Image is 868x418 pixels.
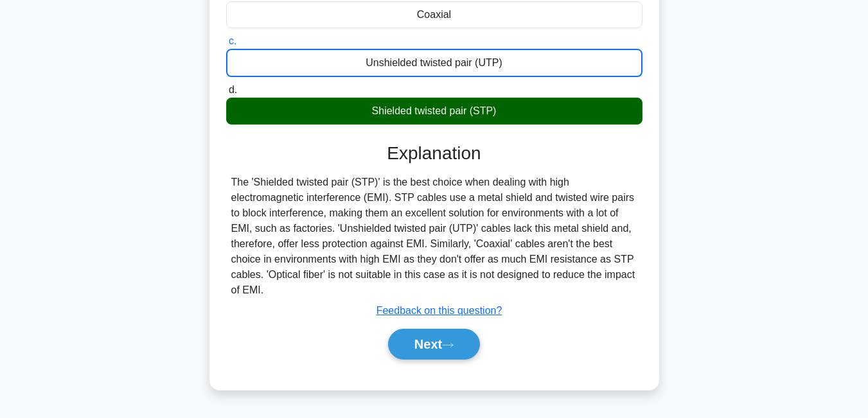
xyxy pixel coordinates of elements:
[229,84,237,95] span: d.
[234,143,635,164] h3: Explanation
[388,329,480,360] button: Next
[231,175,637,298] div: The 'Shielded twisted pair (STP)' is the best choice when dealing with high electromagnetic inter...
[226,98,642,125] div: Shielded twisted pair (STP)
[229,35,236,46] span: c.
[226,1,642,28] div: Coaxial
[226,49,642,77] div: Unshielded twisted pair (UTP)
[376,305,502,316] a: Feedback on this question?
